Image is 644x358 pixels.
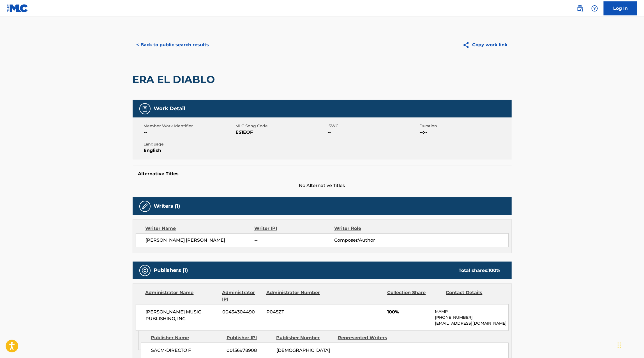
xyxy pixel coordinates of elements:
h5: Alternative Titles [138,171,506,177]
h5: Writers (1) [154,203,180,209]
span: 100 % [489,268,500,273]
div: Writer IPI [254,225,334,232]
span: 00156978908 [227,347,272,354]
button: Copy work link [459,38,512,52]
span: English [144,147,234,154]
span: [PERSON_NAME] [PERSON_NAME] [146,237,255,244]
p: [EMAIL_ADDRESS][DOMAIN_NAME] [435,320,508,326]
span: MLC Song Code [236,123,326,129]
a: Public Search [574,3,586,14]
span: [DEMOGRAPHIC_DATA] [276,347,334,354]
span: Duration [420,123,510,129]
p: [PHONE_NUMBER] [435,315,508,320]
div: Represented Writers [338,334,395,341]
div: Writer Name [146,225,255,232]
div: Arrastrar [618,337,621,354]
div: Widget de chat [616,331,644,358]
h5: Work Detail [154,105,185,112]
a: Log In [604,1,637,15]
div: Publisher Name [151,334,222,341]
div: Writer Role [334,225,407,232]
span: -- [144,129,234,136]
div: Publisher IPI [227,334,272,341]
img: help [591,5,598,12]
span: Composer/Author [334,237,407,244]
iframe: Chat Widget [616,331,644,358]
div: Total shares: [459,267,500,274]
div: Publisher Number [276,334,334,341]
div: Administrator Number [266,289,321,303]
div: Help [589,3,600,14]
h2: ERA EL DIABLO [133,73,218,86]
span: [PERSON_NAME] MUSIC PUBLISHING, INC. [146,309,218,322]
img: Copy work link [463,41,472,48]
img: MLC Logo [7,4,28,12]
div: Collection Share [387,289,442,303]
span: 100% [387,309,431,315]
h5: Publishers (1) [154,267,188,274]
img: Writers [142,203,148,210]
span: P045ZT [266,309,321,315]
div: Administrator Name [146,289,218,303]
div: Contact Details [446,289,500,303]
div: Administrator IPI [222,289,262,303]
span: -- [328,129,418,136]
img: Work Detail [142,105,148,112]
img: search [577,5,583,12]
span: Member Work Identifier [144,123,234,129]
span: -- [254,237,334,244]
img: Publishers [142,267,148,274]
span: Language [144,141,234,147]
span: --:-- [420,129,510,136]
span: SACM-DIRECTO F [151,347,223,354]
span: ISWC [328,123,418,129]
span: No Alternative Titles [133,182,512,189]
p: MAMP [435,309,508,315]
button: < Back to public search results [133,38,213,52]
span: ES1EOF [236,129,326,136]
span: 00434304490 [222,309,262,315]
